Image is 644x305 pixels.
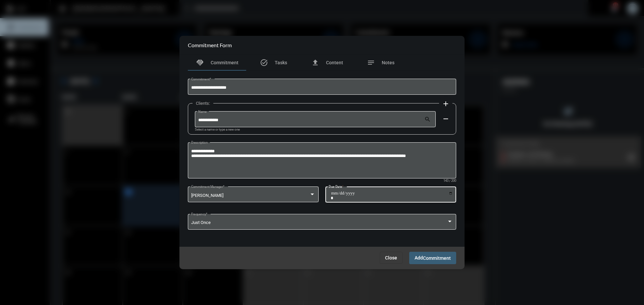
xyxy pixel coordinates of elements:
[385,255,397,260] span: Close
[415,255,451,260] span: Add
[311,59,319,67] mat-icon: file_upload
[193,101,213,106] label: Clients:
[423,255,451,261] span: Commitment
[188,42,232,48] h2: Commitment Form
[326,60,343,65] span: Content
[275,60,287,65] span: Tasks
[195,128,240,132] mat-hint: Select a name or type a new one
[442,115,450,123] mat-icon: remove
[367,59,375,67] mat-icon: notes
[424,116,432,124] mat-icon: search
[380,252,402,264] button: Close
[196,59,204,67] mat-icon: handshake
[211,60,238,65] span: Commitment
[191,220,211,225] span: Just Once
[260,59,268,67] mat-icon: task_alt
[409,252,456,264] button: AddCommitment
[443,179,456,183] mat-hint: 143 / 200
[442,100,450,108] mat-icon: add
[382,60,394,65] span: Notes
[191,193,223,198] span: [PERSON_NAME]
